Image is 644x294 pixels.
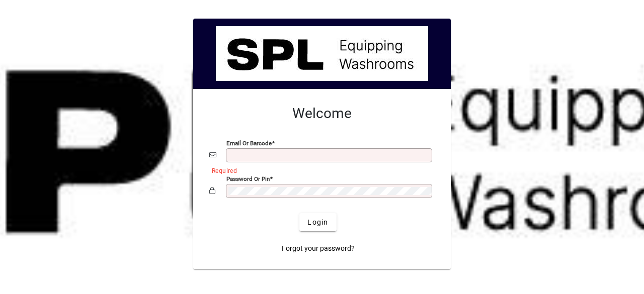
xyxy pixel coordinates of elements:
[209,105,435,122] h2: Welcome
[226,140,272,147] mat-label: Email or Barcode
[226,175,270,182] mat-label: Password or Pin
[307,217,328,228] span: Login
[212,165,427,175] mat-error: Required
[278,239,359,257] a: Forgot your password?
[282,243,355,254] span: Forgot your password?
[299,213,336,231] button: Login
